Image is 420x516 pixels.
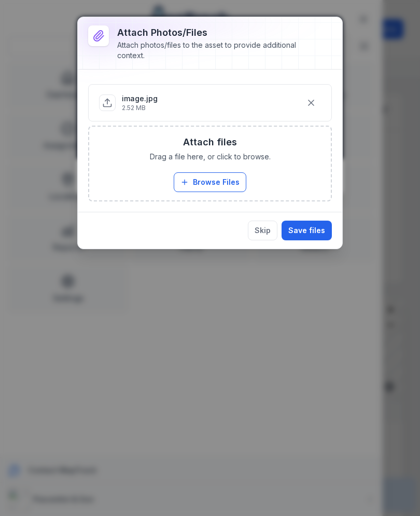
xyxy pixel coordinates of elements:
[174,172,246,192] button: Browse Files
[150,152,271,162] span: Drag a file here, or click to browse.
[117,40,315,61] div: Attach photos/files to the asset to provide additional context.
[122,104,158,112] p: 2.52 MB
[248,221,277,240] button: Skip
[117,25,315,40] h3: Attach photos/files
[183,135,237,150] h3: Attach files
[122,93,158,104] p: image.jpg
[282,221,332,240] button: Save files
